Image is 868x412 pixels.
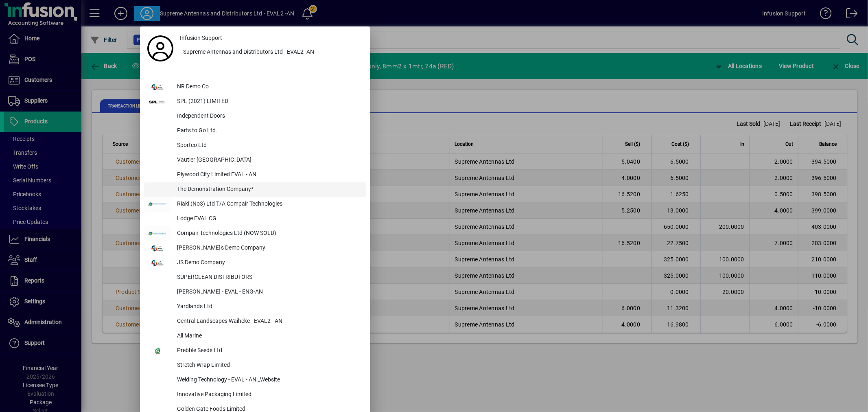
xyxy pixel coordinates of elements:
[171,329,366,344] div: All Marine
[144,373,366,388] button: Welding Technology - EVAL - AN _Website
[171,373,366,388] div: Welding Technology - EVAL - AN _Website
[171,168,366,182] div: Plywood City Limited EVAL - AN
[144,138,366,153] button: Sportco Ltd
[144,344,366,358] button: Prebble Seeds Ltd
[171,358,366,373] div: Stretch Wrap Limited
[144,226,366,241] button: Compair Technologies Ltd (NOW SOLD)
[144,197,366,212] button: Riaki (No3) Ltd T/A Compair Technologies
[144,256,366,270] button: JS Demo Company
[171,270,366,285] div: SUPERCLEAN DISTRIBUTORS
[144,300,366,314] button: Yardlands Ltd
[171,256,366,270] div: JS Demo Company
[171,124,366,138] div: Parts to Go Ltd.
[144,270,366,285] button: SUPERCLEAN DISTRIBUTORS
[171,285,366,300] div: [PERSON_NAME] - EVAL - ENG-AN
[171,94,366,109] div: SPL (2021) LIMITED
[144,109,366,124] button: Independent Doors
[144,388,366,402] button: Innovative Packaging Limited
[177,31,366,45] a: Infusion Support
[171,300,366,314] div: Yardlands Ltd
[144,94,366,109] button: SPL (2021) LIMITED
[144,168,366,182] button: Plywood City Limited EVAL - AN
[144,153,366,168] button: Vautier [GEOGRAPHIC_DATA]
[171,153,366,168] div: Vautier [GEOGRAPHIC_DATA]
[171,241,366,256] div: [PERSON_NAME]'s Demo Company
[171,388,366,402] div: Innovative Packaging Limited
[180,34,222,42] span: Infusion Support
[144,182,366,197] button: The Demonstration Company*
[171,109,366,124] div: Independent Doors
[144,124,366,138] button: Parts to Go Ltd.
[171,226,366,241] div: Compair Technologies Ltd (NOW SOLD)
[144,314,366,329] button: Central Landscapes Waiheke - EVAL2 - AN
[144,241,366,256] button: [PERSON_NAME]'s Demo Company
[171,344,366,358] div: Prebble Seeds Ltd
[171,182,366,197] div: The Demonstration Company*
[177,45,366,60] button: Supreme Antennas and Distributors Ltd - EVAL2 -AN
[171,212,366,226] div: Lodge EVAL CG
[144,80,366,94] button: NR Demo Co
[171,138,366,153] div: Sportco Ltd
[144,41,177,56] a: Profile
[144,285,366,300] button: [PERSON_NAME] - EVAL - ENG-AN
[171,314,366,329] div: Central Landscapes Waiheke - EVAL2 - AN
[144,212,366,226] button: Lodge EVAL CG
[144,329,366,344] button: All Marine
[144,358,366,373] button: Stretch Wrap Limited
[171,80,366,94] div: NR Demo Co
[171,197,366,212] div: Riaki (No3) Ltd T/A Compair Technologies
